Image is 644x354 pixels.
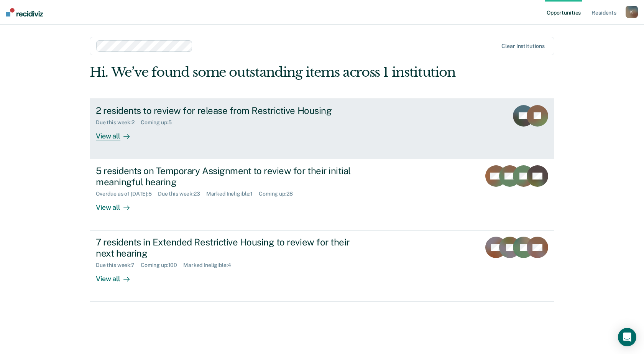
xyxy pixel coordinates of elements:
[90,159,554,231] a: 5 residents on Temporary Assignment to review for their initial meaningful hearingOverdue as of [...
[96,191,158,197] div: Overdue as of [DATE] : 5
[96,119,141,126] div: Due this week : 2
[141,119,178,126] div: Coming up : 5
[618,328,636,346] div: Open Intercom Messenger
[96,262,141,268] div: Due this week : 7
[6,8,43,16] img: Recidiviz
[96,268,139,283] div: View all
[158,191,206,197] div: Due this week : 23
[206,191,259,197] div: Marked Ineligible : 1
[96,237,365,259] div: 7 residents in Extended Restrictive Housing to review for their next hearing
[96,165,365,188] div: 5 residents on Temporary Assignment to review for their initial meaningful hearing
[90,231,554,302] a: 7 residents in Extended Restrictive Housing to review for their next hearingDue this week:7Coming...
[141,262,183,268] div: Coming up : 100
[96,125,139,140] div: View all
[501,43,545,49] div: Clear institutions
[259,191,299,197] div: Coming up : 28
[96,105,365,116] div: 2 residents to review for release from Restrictive Housing
[626,6,638,18] button: K
[90,99,554,159] a: 2 residents to review for release from Restrictive HousingDue this week:2Coming up:5View all
[90,64,462,80] div: Hi. We’ve found some outstanding items across 1 institution
[96,197,139,212] div: View all
[183,262,237,268] div: Marked Ineligible : 4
